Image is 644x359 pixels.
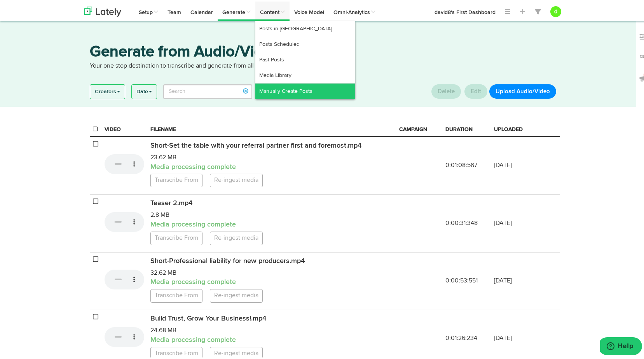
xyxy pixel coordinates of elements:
[210,172,263,186] a: Re-ingest media
[101,121,147,135] th: VIDEO
[105,268,144,288] video: Your browser does not support HTML5 video.
[491,121,538,135] th: UPLOADED
[90,83,125,97] a: Creators
[150,153,176,159] span: 23.62 MB
[210,345,263,359] a: Re-ingest media
[431,83,461,97] button: Delete
[491,251,538,308] td: [DATE]
[150,161,393,171] p: Media processing complete
[105,326,144,345] video: Your browser does not support HTML5 video.
[442,121,491,135] th: DURATION
[445,219,478,225] span: 0:00:31:348
[90,60,560,69] p: Your one stop destination to transcribe and generate from all of your Audio/Video sources.
[150,211,169,217] span: 2.8 MB
[255,35,355,51] a: Posts Scheduled
[150,256,305,263] span: Short-Professional liability for new producers.mp4
[150,334,393,344] p: Media processing complete
[150,198,192,205] span: Teaser 2.mp4
[550,5,561,16] button: d
[105,153,144,173] video: Your browser does not support HTML5 video.
[150,288,202,301] a: Transcribe From
[445,161,477,167] span: 0:01:08:567
[210,288,263,301] a: Re-ingest media
[255,66,355,82] a: Media Library
[150,314,266,321] span: Build Trust, Grow Your Business!.mp4
[255,51,355,66] a: Past Posts
[464,83,487,97] button: Edit
[255,82,355,98] a: Manually Create Posts
[105,211,144,230] video: Your browser does not support HTML5 video.
[491,193,538,251] td: [DATE]
[396,121,443,135] th: CAMPAIGN
[150,141,361,148] span: Short-Set the table with your referral partner first and foremost.mp4
[491,135,538,193] td: [DATE]
[445,334,477,340] span: 0:01:26:234
[210,230,263,244] a: Re-ingest media
[90,43,560,60] h3: Generate from Audio/Video
[150,326,176,332] span: 24.68 MB
[150,230,202,244] a: Transcribe From
[489,83,556,97] button: Upload Audio/Video
[84,5,121,15] img: logo_lately_bg_light.svg
[147,121,396,135] th: FILENAME
[255,19,355,35] a: Posts in [GEOGRAPHIC_DATA]
[132,83,157,97] a: Date
[150,218,393,228] p: Media processing complete
[445,276,478,282] span: 0:00:53:551
[150,276,393,286] p: Media processing complete
[600,336,642,355] iframe: Opens a widget where you can find more information
[150,268,176,275] span: 32.62 MB
[163,83,252,98] input: Search
[150,172,202,186] a: Transcribe From
[150,345,202,359] a: Transcribe From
